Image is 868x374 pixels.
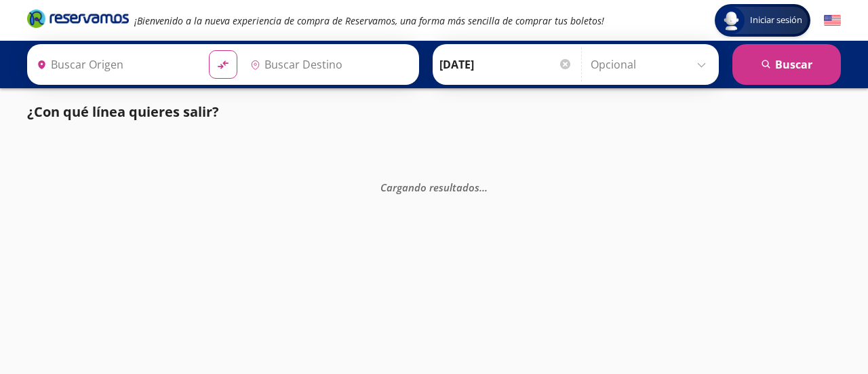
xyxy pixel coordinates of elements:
input: Opcional [591,48,712,81]
span: . [485,180,488,193]
input: Buscar Destino [245,48,412,81]
span: Iniciar sesión [745,14,808,27]
input: Elegir Fecha [439,48,572,81]
a: Brand Logo [27,8,129,33]
button: English [824,12,841,29]
span: . [479,180,482,193]
em: Cargando resultados [380,180,488,193]
button: Buscar [732,44,841,85]
p: ¿Con qué línea quieres salir? [27,102,219,122]
span: . [482,180,485,193]
input: Buscar Origen [31,48,198,81]
em: ¡Bienvenido a la nueva experiencia de compra de Reservamos, una forma más sencilla de comprar tus... [134,14,604,27]
i: Brand Logo [27,8,129,29]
